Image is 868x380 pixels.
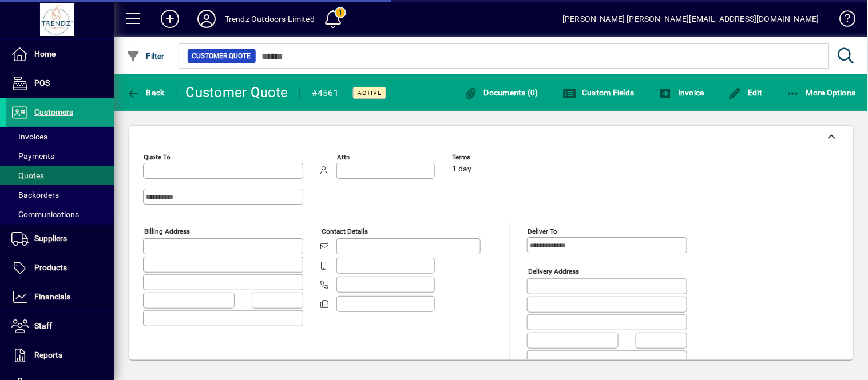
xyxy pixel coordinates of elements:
span: Communications [11,210,79,219]
div: [PERSON_NAME] [PERSON_NAME][EMAIL_ADDRESS][DOMAIN_NAME] [562,10,819,28]
span: Financials [34,292,70,301]
div: Customer Quote [186,83,289,102]
span: Quotes [11,171,44,180]
span: More Options [787,88,857,97]
button: Custom Fields [560,82,637,103]
span: Products [34,263,67,272]
button: Documents (0) [461,82,541,103]
a: Knowledge Base [831,2,854,39]
span: Invoice [659,88,704,97]
span: Active [358,89,382,97]
span: Documents (0) [464,88,538,97]
button: Profile [188,9,225,29]
div: Trendz Outdoors Limited [225,10,315,28]
a: POS [6,69,114,98]
a: Communications [6,205,114,224]
span: Home [34,49,56,58]
span: Customer Quote [192,50,251,62]
span: Terms [452,154,521,161]
a: Suppliers [6,225,114,253]
a: Invoices [6,127,114,146]
button: Invoice [656,82,707,103]
span: Staff [34,321,52,330]
span: POS [34,78,50,87]
span: Filter [126,51,165,61]
mat-label: Quote To [144,153,171,161]
mat-label: Deliver To [528,227,557,235]
span: Back [126,88,165,97]
a: Backorders [6,185,114,205]
a: Products [6,254,114,282]
div: #4561 [312,84,339,102]
button: Add [152,9,188,29]
span: Reports [34,350,62,359]
span: Customers [34,107,73,117]
button: Edit [726,82,766,103]
span: Backorders [11,190,59,199]
span: Custom Fields [562,88,635,97]
a: Payments [6,146,114,166]
button: Back [124,82,168,103]
app-page-header-button: Back [114,82,177,103]
a: Staff [6,312,114,341]
button: Filter [124,46,168,66]
a: Quotes [6,166,114,185]
span: 1 day [452,165,471,174]
a: Home [6,40,114,69]
span: Payments [11,151,54,161]
span: Suppliers [34,234,67,243]
span: Edit [728,88,763,97]
span: Invoices [11,132,47,141]
a: Financials [6,283,114,311]
button: More Options [784,82,859,103]
mat-label: Attn [337,153,350,161]
a: Reports [6,341,114,370]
